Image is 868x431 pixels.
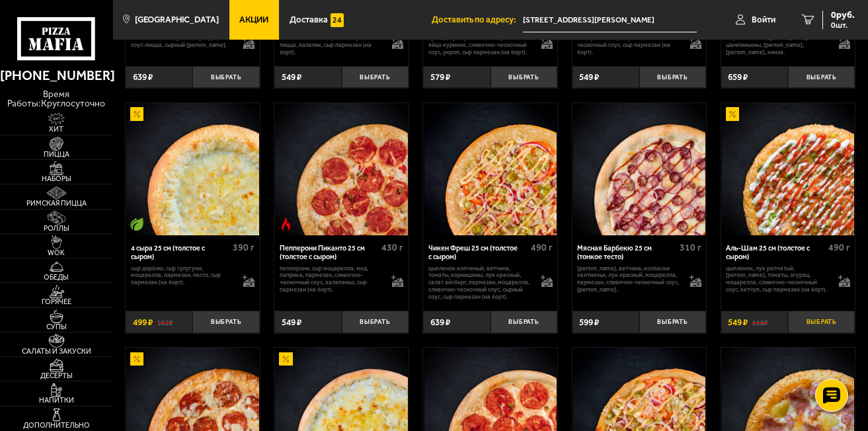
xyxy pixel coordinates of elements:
span: Акции [239,15,268,24]
span: [GEOGRAPHIC_DATA] [135,15,219,24]
span: 639 ₽ [430,317,450,327]
button: Выбрать [192,66,259,89]
img: Острое блюдо [279,217,293,231]
span: 0 шт. [831,21,855,29]
s: 618 ₽ [752,317,768,327]
button: Выбрать [788,311,855,333]
p: пепперони, сыр Моцарелла, мед, паприка, пармезан, сливочно-чесночный соус, халапеньо, сыр пармеза... [280,265,383,294]
p: креветка тигровая, паприка маринованная, [PERSON_NAME], шампиньоны, [PERSON_NAME], [PERSON_NAME],... [726,27,829,56]
p: цыпленок, лук репчатый, [PERSON_NAME], томаты, огурец, моцарелла, сливочно-чесночный соус, кетчуп... [726,265,829,294]
a: Острое блюдоПепперони Пиканто 25 см (толстое с сыром) [274,103,409,235]
img: Чикен Фреш 25 см (толстое с сыром) [424,103,557,235]
button: Выбрать [639,66,706,89]
p: цыпленок копченый, томаты, моцарелла, сыр дорблю, сливочно-чесночный соус, сыр пармезан (на борт). [577,27,680,56]
p: [PERSON_NAME], ветчина, колбаски охотничьи, лук красный, моцарелла, пармезан, сливочно-чесночный ... [577,265,680,294]
span: 310 г [680,242,701,253]
button: Выбрать [491,66,557,89]
span: 659 ₽ [728,71,748,82]
span: 490 г [828,242,850,253]
button: Выбрать [342,311,409,333]
div: Пепперони Пиканто 25 см (толстое с сыром) [280,244,379,261]
div: 4 сыра 25 см (толстое с сыром) [131,244,230,261]
button: Выбрать [788,66,855,89]
input: Ваш адрес доставки [523,8,697,32]
button: Выбрать [491,311,557,333]
button: Выбрать [639,311,706,333]
p: [PERSON_NAME], ветчина, шампиньоны, моцарелла, соус-пицца, базилик, сыр пармезан (на борт). [280,27,383,56]
img: Аль-Шам 25 см (толстое с сыром) [722,103,854,235]
span: 639 ₽ [133,71,153,82]
span: Войти [752,15,775,24]
img: Вегетарианское блюдо [130,217,144,231]
div: Мясная Барбекю 25 см (тонкое тесто) [577,244,676,261]
span: 549 ₽ [579,71,599,82]
span: 490 г [531,242,553,253]
a: АкционныйВегетарианское блюдо4 сыра 25 см (толстое с сыром) [126,103,260,235]
p: колбаски охотничьи, куриная грудка су-вид, лук красный, моцарелла, яйцо куриное, сливочно-чесночн... [428,27,532,56]
a: АкционныйАль-Шам 25 см (толстое с сыром) [721,103,855,235]
span: Доставить по адресу: [432,15,523,24]
img: Акционный [130,107,144,121]
a: Чикен Фреш 25 см (толстое с сыром) [423,103,557,235]
a: Мясная Барбекю 25 см (тонкое тесто) [572,103,707,235]
span: 549 ₽ [282,71,301,82]
s: 562 ₽ [157,317,173,327]
span: Доставка [290,15,328,24]
img: 4 сыра 25 см (толстое с сыром) [126,103,258,235]
span: 599 ₽ [579,317,599,327]
span: 579 ₽ [430,71,450,82]
span: 430 г [381,242,403,253]
span: 390 г [233,242,255,253]
img: Акционный [726,107,740,121]
span: 549 ₽ [282,317,301,327]
p: сыр дорблю, сыр сулугуни, моцарелла, пармезан, песто, сыр пармезан (на борт). [131,265,234,287]
img: Мясная Барбекю 25 см (тонкое тесто) [573,103,705,235]
span: 549 ₽ [728,317,748,327]
p: цыпленок копченый, ветчина, томаты, корнишоны, лук красный, салат айсберг, пармезан, моцарелла, с... [428,265,532,301]
span: 499 ₽ [133,317,153,327]
button: Выбрать [342,66,409,89]
img: Акционный [130,352,144,366]
div: Чикен Фреш 25 см (толстое с сыром) [428,244,528,261]
img: Пепперони Пиканто 25 см (толстое с сыром) [275,103,407,235]
img: Акционный [279,352,293,366]
div: Аль-Шам 25 см (толстое с сыром) [726,244,825,261]
img: 15daf4d41897b9f0e9f617042186c801.svg [331,13,344,27]
span: 0 руб. [831,11,855,20]
button: Выбрать [192,311,259,333]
